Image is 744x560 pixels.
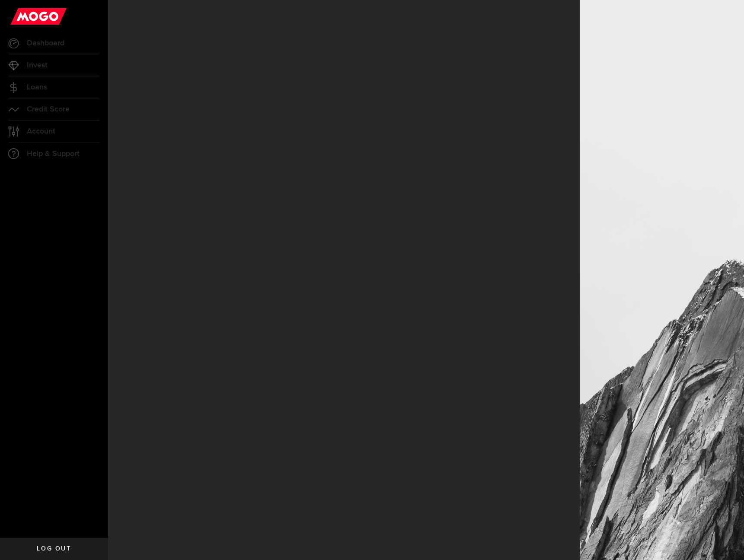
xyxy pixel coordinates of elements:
span: Help & Support [27,150,80,158]
span: Account [27,127,55,135]
span: Log out [37,546,71,552]
span: Invest [27,61,48,69]
span: Credit Score [27,105,70,113]
span: Dashboard [27,39,64,47]
span: Loans [27,83,47,91]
